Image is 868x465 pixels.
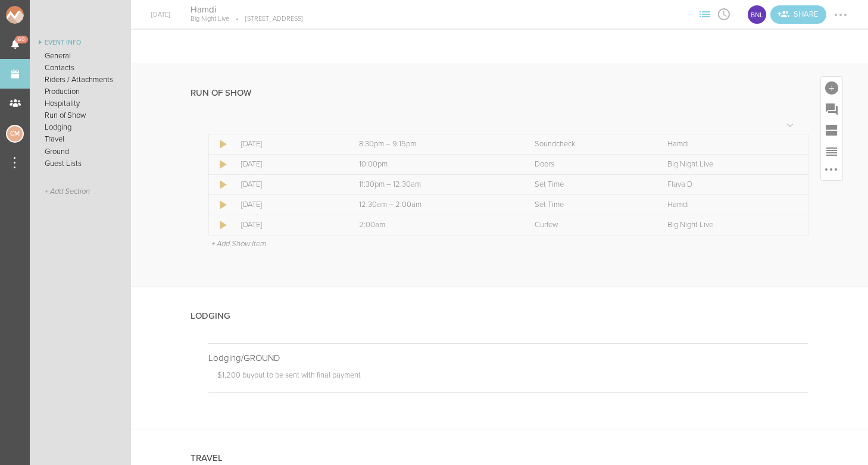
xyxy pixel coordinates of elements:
[30,62,131,74] a: Contacts
[821,141,842,162] div: Reorder Items in this Section
[359,160,508,169] p: 10:00pm
[241,159,333,169] p: [DATE]
[667,160,784,169] p: Big Night Live
[30,74,131,86] a: Riders / Attachments
[535,160,642,169] p: Doors
[241,200,333,209] p: [DATE]
[535,200,642,210] p: Set Time
[191,15,229,23] p: Big Night Live
[211,239,266,249] p: + Add Show Item
[535,140,642,149] p: Soundcheck
[821,98,842,120] div: Add Prompt
[45,187,90,196] span: + Add Section
[695,10,714,17] span: View Sections
[821,120,842,141] div: Add Section
[714,10,733,17] span: View Itinerary
[535,180,642,190] p: Set Time
[30,86,131,98] a: Production
[30,36,131,50] a: Event Info
[208,353,808,363] p: Lodging/GROUND
[15,36,28,43] span: 60
[359,140,508,149] p: 8:30pm – 9:15pm
[821,162,842,180] div: More Options
[30,50,131,62] a: General
[30,98,131,109] a: Hospitality
[6,6,73,24] img: NOMAD
[241,139,333,149] p: [DATE]
[191,88,251,98] h4: Run of Show
[747,4,767,25] div: BNL
[191,4,303,15] h4: Hamdi
[191,453,223,463] h4: Travel
[821,77,842,98] div: Add Item
[217,370,808,384] p: $1,200 buyout to be sent with final payment
[30,121,131,133] a: Lodging
[359,180,508,190] p: 11:30pm – 12:30am
[191,311,230,321] h4: Lodging
[6,125,24,143] div: Charlie McGinley
[747,4,767,25] div: Big Night Live
[770,5,826,24] a: Invite teams to the Event
[667,221,784,230] p: Big Night Live
[30,158,131,169] a: Guest Lists
[359,200,508,210] p: 12:30am – 2:00am
[535,221,642,230] p: Curfew
[30,146,131,158] a: Ground
[30,133,131,145] a: Travel
[667,180,784,190] p: Flava D
[667,140,784,149] p: Hamdi
[241,220,333,230] p: [DATE]
[770,5,826,24] div: Share
[30,109,131,121] a: Run of Show
[667,200,784,210] p: Hamdi
[359,221,508,230] p: 2:00am
[241,180,333,189] p: [DATE]
[229,15,303,23] p: [STREET_ADDRESS]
